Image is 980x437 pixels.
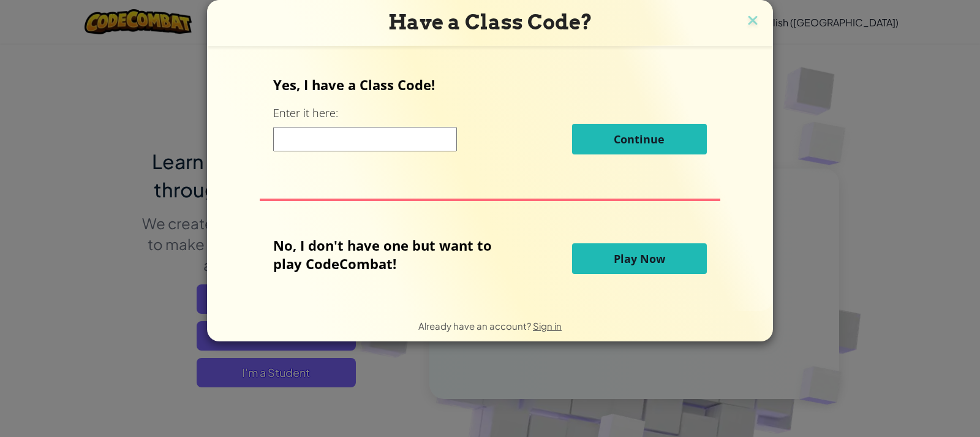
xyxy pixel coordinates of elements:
button: Play Now [572,243,707,274]
span: Have a Class Code? [388,10,592,34]
p: No, I don't have one but want to play CodeCombat! [273,236,510,273]
label: Enter it here: [273,105,338,121]
img: close icon [745,12,761,31]
a: Sign in [533,320,562,332]
span: Already have an account? [418,320,533,332]
span: Continue [614,132,665,146]
span: Play Now [614,251,665,266]
p: Yes, I have a Class Code! [273,75,706,94]
button: Continue [572,124,707,154]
